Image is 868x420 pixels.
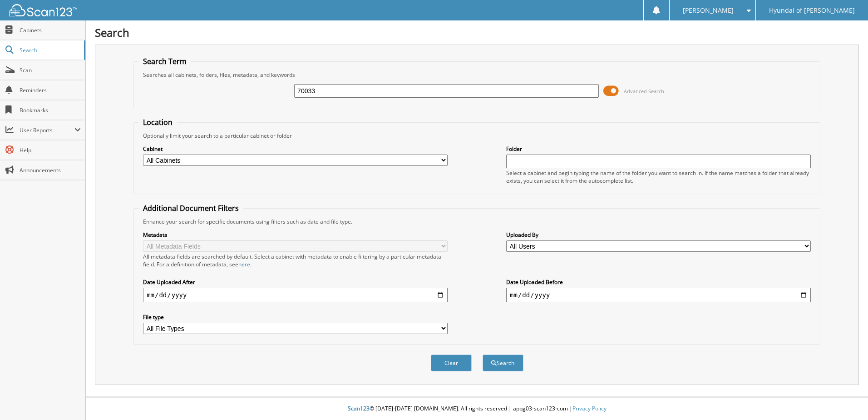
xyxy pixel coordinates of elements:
label: Cabinet [143,145,448,153]
span: Hyundai of [PERSON_NAME] [769,8,855,13]
span: Cabinets [20,26,81,34]
h1: Search [95,25,859,40]
a: Privacy Policy [572,405,607,412]
span: Advanced Search [624,88,664,95]
span: [PERSON_NAME] [683,8,734,13]
div: Enhance your search for specific documents using filters such as date and file type. [138,218,815,225]
label: Date Uploaded After [143,278,448,286]
iframe: Chat Widget [823,376,868,420]
button: Search [483,355,523,371]
div: © [DATE]-[DATE] [DOMAIN_NAME]. All rights reserved | appg03-scan123-com | [86,398,868,420]
span: Search [20,46,79,54]
input: start [143,288,448,302]
label: Uploaded By [506,231,811,239]
legend: Additional Document Filters [138,203,243,213]
div: Searches all cabinets, folders, files, metadata, and keywords [138,71,815,79]
div: Optionally limit your search to a particular cabinet or folder [138,132,815,140]
div: All metadata fields are searched by default. Select a cabinet with metadata to enable filtering b... [143,253,448,268]
span: Scan123 [348,405,370,412]
span: Help [20,146,81,154]
span: Reminders [20,86,81,94]
label: Date Uploaded Before [506,278,811,286]
span: Bookmarks [20,106,81,114]
span: Announcements [20,166,81,174]
legend: Search Term [138,56,191,66]
a: here [238,260,250,268]
label: Folder [506,145,811,153]
div: Select a cabinet and begin typing the name of the folder you want to search in. If the name match... [506,169,811,185]
img: scan123-logo-white.svg [9,4,77,16]
span: Scan [20,66,81,74]
button: Clear [431,355,472,371]
label: File type [143,313,448,321]
label: Metadata [143,231,448,239]
span: User Reports [20,126,74,134]
input: end [506,288,811,302]
legend: Location [138,117,177,127]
